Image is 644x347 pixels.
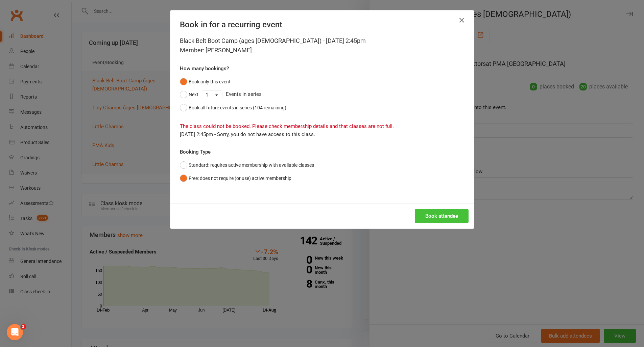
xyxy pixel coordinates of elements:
span: The class could not be booked. Please check membership details and that classes are not full. [180,123,394,129]
button: Free: does not require (or use) active membership [180,172,291,185]
button: Next [180,88,198,101]
button: Book only this event [180,75,231,88]
button: Close [456,15,467,26]
button: Book all future events in series (104 remaining) [180,101,286,114]
label: Booking Type [180,148,211,156]
span: 2 [21,324,26,329]
div: Book all future events in series (104 remaining) [189,104,286,111]
div: [DATE] 2:45pm - Sorry, you do not have access to this class. [180,130,464,138]
h4: Book in for a recurring event [180,20,464,29]
label: How many bookings? [180,64,229,73]
iframe: Intercom live chat [7,324,23,340]
button: Standard: requires active membership with available classes [180,159,314,171]
div: Events in series [180,88,464,101]
div: Black Belt Boot Camp (ages [DEMOGRAPHIC_DATA]) - [DATE] 2:45pm Member: [PERSON_NAME] [180,36,464,55]
button: Book attendee [415,209,469,223]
